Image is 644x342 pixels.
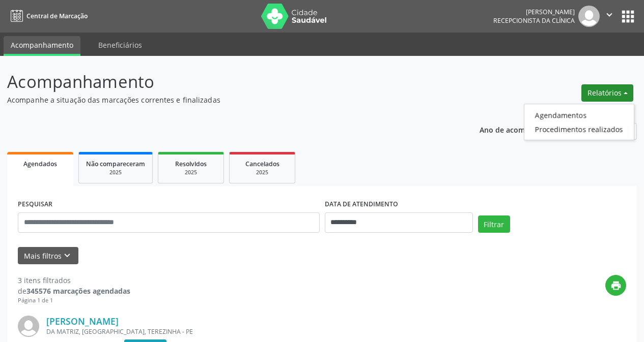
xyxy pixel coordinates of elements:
div: 2025 [237,169,288,176]
button: Mais filtroskeyboard_arrow_down [18,247,78,265]
button: Filtrar [478,215,510,233]
a: Central de Marcação [7,8,88,24]
p: Acompanhe a situação das marcações correntes e finalizadas [7,95,448,105]
div: 2025 [165,169,216,176]
button:  [600,6,619,27]
ul: Relatórios [524,104,634,140]
span: Central de Marcação [26,12,88,20]
a: [PERSON_NAME] [46,316,119,327]
div: de [18,286,130,296]
div: 2025 [86,169,145,176]
a: Acompanhamento [4,36,80,56]
div: DA MATRIZ, [GEOGRAPHIC_DATA], TEREZINHA - PE [46,327,473,336]
span: Resolvidos [175,160,207,168]
img: img [578,6,600,27]
div: [PERSON_NAME] [493,8,575,16]
div: Página 1 de 1 [18,296,130,305]
i: keyboard_arrow_down [62,250,73,261]
a: Procedimentos realizados [524,122,634,136]
span: Recepcionista da clínica [493,16,575,25]
a: Agendamentos [524,108,634,122]
button: Relatórios [581,84,633,102]
button: apps [619,8,637,25]
p: Acompanhamento [7,69,448,95]
img: img [18,316,39,337]
div: 3 itens filtrados [18,275,130,286]
span: Agendados [23,160,57,168]
i: print [610,280,622,291]
i:  [604,9,615,20]
strong: 345576 marcações agendadas [26,286,130,296]
a: Beneficiários [91,36,149,54]
span: Não compareceram [86,160,145,168]
p: Ano de acompanhamento [480,123,570,136]
span: Cancelados [245,160,279,168]
button: print [605,275,626,296]
label: PESQUISAR [18,197,52,212]
label: DATA DE ATENDIMENTO [325,197,398,212]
